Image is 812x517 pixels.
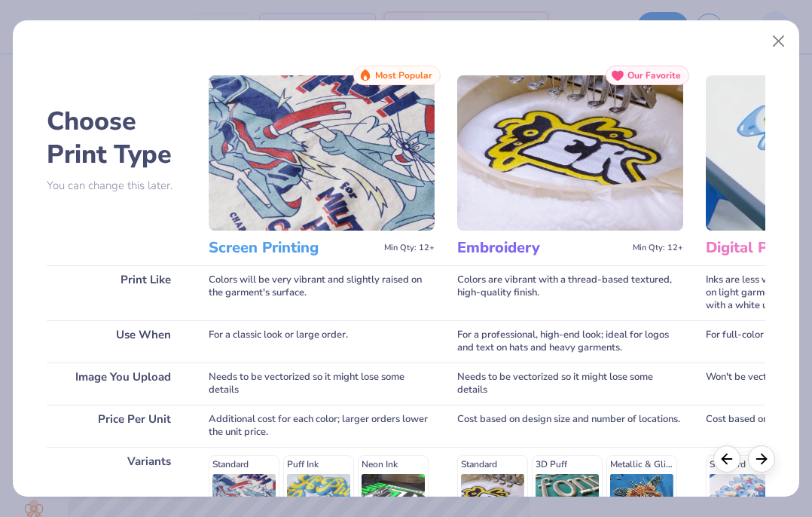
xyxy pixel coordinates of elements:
div: For a classic look or large order. [209,320,435,363]
div: Additional cost for each color; larger orders lower the unit price. [209,405,435,447]
span: Min Qty: 12+ [633,243,683,253]
p: You can change this later. [47,179,186,192]
div: Image You Upload [47,363,186,405]
div: Colors are vibrant with a thread-based textured, high-quality finish. [457,265,683,320]
div: Use When [47,320,186,363]
div: Print Like [47,265,186,320]
span: Min Qty: 12+ [384,243,435,253]
div: For a professional, high-end look; ideal for logos and text on hats and heavy garments. [457,320,683,363]
span: Most Popular [375,70,432,81]
img: Embroidery [457,75,683,231]
h2: Choose Print Type [47,105,186,171]
div: Price Per Unit [47,405,186,447]
div: Cost based on design size and number of locations. [457,405,683,447]
div: Needs to be vectorized so it might lose some details [209,363,435,405]
div: Colors will be very vibrant and slightly raised on the garment's surface. [209,265,435,320]
span: Our Favorite [627,70,681,81]
img: Screen Printing [209,75,435,231]
h3: Screen Printing [209,238,378,258]
button: Close [765,27,793,56]
h3: Embroidery [457,238,627,258]
div: Needs to be vectorized so it might lose some details [457,363,683,405]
